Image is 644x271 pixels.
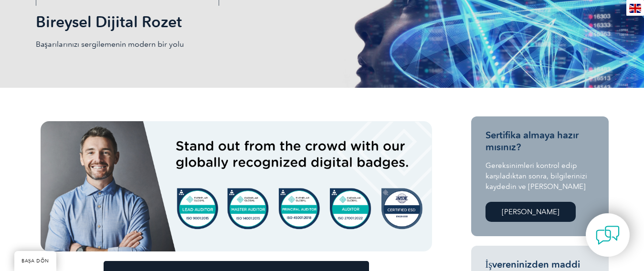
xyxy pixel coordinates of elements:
[36,40,184,49] font: Başarılarınızı sergilemenin modern bir yolu
[14,251,56,271] a: BAŞA DÖN
[36,12,182,31] font: Bireysel Dijital Rozet
[21,258,49,264] font: BAŞA DÖN
[486,202,576,222] a: [PERSON_NAME]
[486,129,579,153] font: Sertifika almaya hazır mısınız?
[41,121,432,251] img: rozetler
[596,223,620,247] img: contact-chat.png
[486,161,588,191] font: Gereksinimleri kontrol edip karşıladıktan sonra, bilgilerinizi kaydedin ve [PERSON_NAME]
[629,4,641,13] img: en
[502,208,560,216] font: [PERSON_NAME]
